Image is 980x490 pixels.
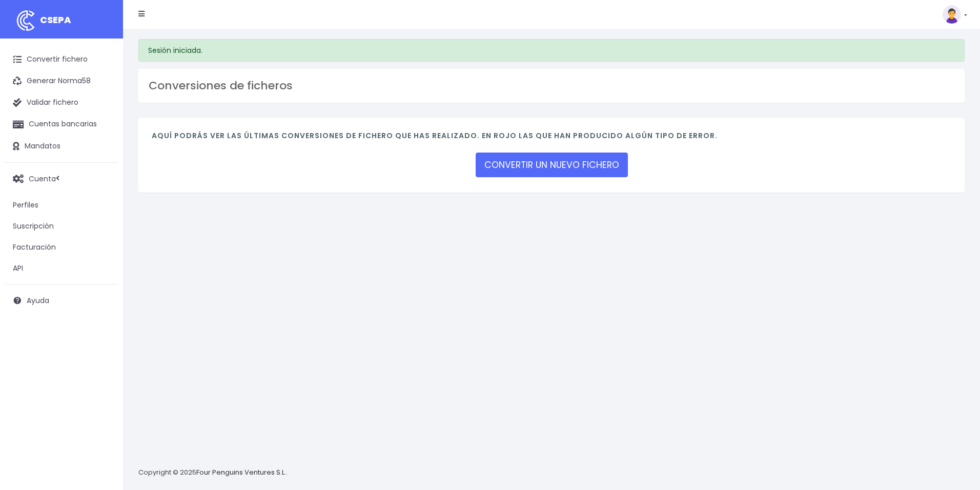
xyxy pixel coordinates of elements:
span: Cuenta [29,173,56,183]
img: profile [943,5,961,24]
a: API [5,258,118,279]
a: Convertir fichero [5,49,118,70]
a: Four Penguins Ventures S.L. [196,467,286,477]
div: Sesión iniciada. [138,39,965,62]
a: Facturación [5,237,118,258]
a: Cuentas bancarias [5,114,118,135]
a: Mandatos [5,136,118,157]
h3: Conversiones de ficheros [149,79,954,92]
p: Copyright © 2025 . [138,467,288,478]
a: Generar Norma58 [5,70,118,92]
a: Perfiles [5,195,118,216]
a: Suscripción [5,216,118,237]
a: CONVERTIR UN NUEVO FICHERO [476,153,628,177]
span: Ayuda [27,295,49,306]
img: logo [13,8,38,33]
a: Validar fichero [5,92,118,114]
span: CSEPA [40,13,71,26]
a: Cuenta [5,168,118,190]
a: Ayuda [5,290,118,311]
h4: Aquí podrás ver las últimas conversiones de fichero que has realizado. En rojo las que han produc... [152,131,951,145]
